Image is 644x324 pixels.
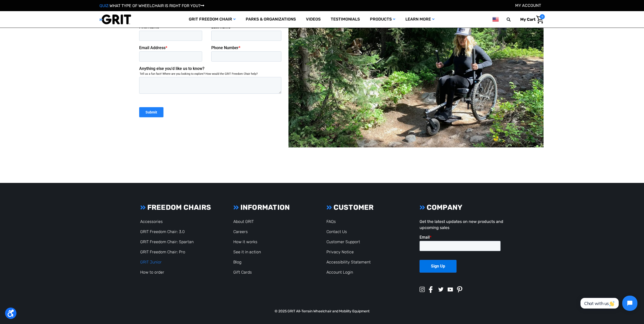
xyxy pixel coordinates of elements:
[140,219,163,224] a: Accessories
[140,270,164,275] a: How to order
[438,287,444,292] img: twitter
[520,17,535,22] span: My Cart
[448,288,453,292] img: youtube
[515,3,541,8] a: Account
[59,23,295,28] strong: ____________________________________________________________________________________
[365,11,400,28] a: Products
[233,239,257,244] a: How it works
[540,14,545,19] span: 0
[400,11,440,28] a: Learn More
[420,219,504,231] p: Get the latest updates on new products and upcoming sales
[233,250,261,254] a: See it in action
[139,25,283,126] iframe: Form 1
[99,14,131,25] img: GRIT All-Terrain Wheelchair and Mobility Equipment
[420,203,504,212] h3: COMPANY
[326,270,353,275] a: Account Login
[177,34,185,38] span: Email
[575,291,642,315] iframe: Tidio Chat
[140,203,224,212] h3: FREEDOM CHAIRS
[326,239,360,244] a: Customer Support
[233,203,317,212] h3: INFORMATION
[516,14,545,25] a: Cart with 0 items
[326,219,336,224] a: FAQs
[420,235,504,281] iframe: Form 2
[99,3,110,8] span: QUIZ:
[509,14,516,25] input: Search
[233,229,248,234] a: Careers
[233,219,254,224] a: About GRIT
[99,3,204,8] a: QUIZ:WHAT TYPE OF WHEELCHAIR IS RIGHT FOR YOU?
[492,16,498,23] img: us.png
[177,55,260,59] span: Is there anything you would like to tell us about the child?
[241,11,301,28] a: Parks & Organizations
[536,16,544,24] img: Cart
[137,309,507,314] p: © 2025 GRIT All-Terrain Wheelchair and Mobility Equipment
[326,250,354,254] a: Privacy Notice
[326,229,347,234] a: Contact Us
[140,260,162,264] a: GRIT Junior
[420,287,425,292] img: instagram
[301,11,326,28] a: Videos
[233,260,241,264] a: Blog
[184,11,241,28] a: GRIT Freedom Chair
[326,260,371,264] a: Accessibility Statement
[140,250,185,254] a: GRIT Freedom Chair: Pro
[429,286,433,293] img: facebook
[233,270,252,275] a: Gift Cards
[140,229,185,234] a: GRIT Freedom Chair: 3.0
[164,84,190,95] input: Submit
[457,286,462,293] img: pinterest
[326,11,365,28] a: Testimonials
[140,239,194,244] a: GRIT Freedom Chair: Spartan
[326,203,410,212] h3: CUSTOMER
